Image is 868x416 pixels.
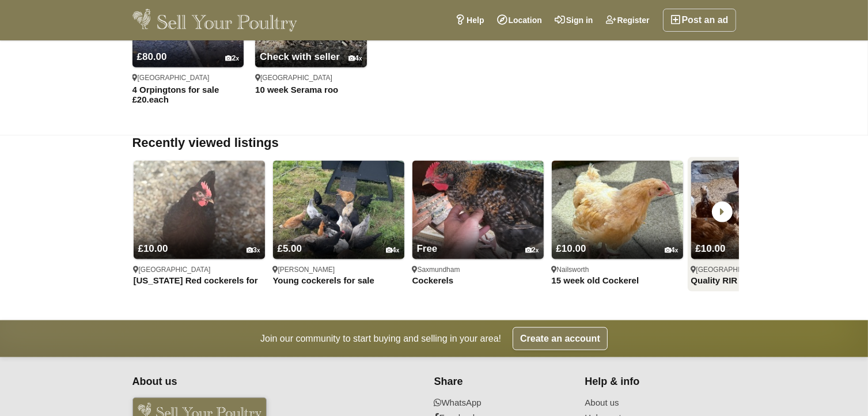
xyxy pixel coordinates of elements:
h4: About us [132,376,365,388]
a: Quality RIR x10 [691,276,822,286]
a: Location [491,9,548,32]
div: [PERSON_NAME] [273,265,404,274]
a: Create an account [513,327,608,350]
a: Sign in [548,9,600,32]
a: Register [600,9,656,32]
a: [US_STATE] Red cockerels for SALE! [134,276,265,286]
h4: Share [434,376,571,388]
a: £10.00 3 [134,221,265,259]
img: 15 week old Cockerel [552,161,683,259]
a: £5.00 4 [273,221,404,259]
a: Cockerels [412,276,544,286]
div: [GEOGRAPHIC_DATA] [255,73,367,82]
img: Sell Your Poultry [132,9,298,32]
div: Saxmundham [412,265,544,274]
a: About us [585,398,722,408]
a: Free 2 [412,221,544,259]
div: 3 [247,246,260,255]
h4: Help & info [585,376,722,388]
span: Free [417,243,438,254]
div: [GEOGRAPHIC_DATA] [134,265,265,274]
span: £10.00 [696,243,726,254]
div: 2 [525,246,539,255]
span: Join our community to start buying and selling in your area! [260,332,501,346]
a: Young cockerels for sale [273,276,404,286]
a: Check with seller 4 [255,29,367,67]
span: Check with seller [260,51,340,62]
div: Nailsworth [552,265,683,274]
span: £10.00 [138,243,168,254]
div: 4 [665,246,679,255]
a: 10 week Serama roo [255,85,367,95]
a: WhatsApp [434,398,571,408]
span: £5.00 [278,243,302,254]
div: [GEOGRAPHIC_DATA] [132,73,244,82]
span: Recently viewed listings [132,135,279,150]
img: Cockerels [412,161,544,259]
div: 4 [386,246,400,255]
a: Post an ad [663,9,736,32]
a: 4 Orpingtons for sale £20.each [132,85,244,104]
span: £10.00 [556,243,586,254]
img: Rhode Island Red cockerels for SALE! [134,161,265,259]
a: £80.00 2 [132,29,244,67]
img: Quality RIR x10 [691,161,822,259]
div: 4 [348,54,362,63]
a: £10.00 3 [691,221,822,259]
span: £80.00 [137,51,167,62]
a: 15 week old Cockerel [552,276,683,286]
div: 2 [225,54,239,63]
a: Help [449,9,490,32]
img: Young cockerels for sale [273,161,404,259]
a: £10.00 4 [552,221,683,259]
div: [GEOGRAPHIC_DATA] [691,265,822,274]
